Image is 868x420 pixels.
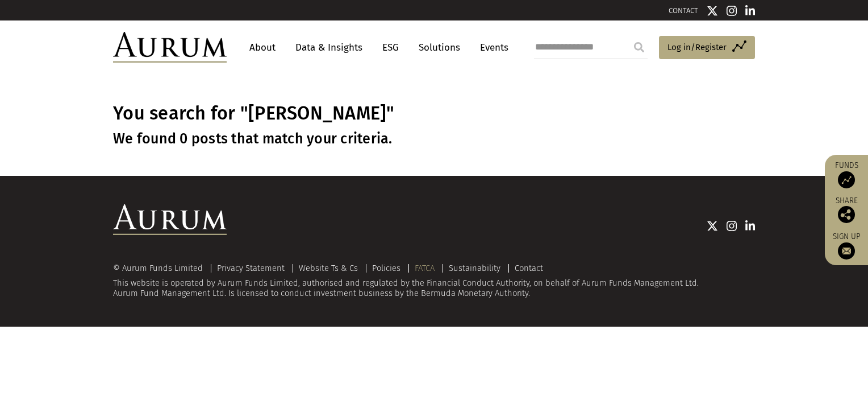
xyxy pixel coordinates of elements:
img: Aurum Logo [113,204,227,235]
img: Instagram icon [727,220,737,232]
img: Twitter icon [707,220,718,232]
img: Linkedin icon [745,5,756,17]
img: Twitter icon [707,5,718,17]
a: Sustainability [449,263,500,273]
a: Privacy Statement [217,263,285,273]
span: Log in/Register [667,40,727,54]
img: Access Funds [838,171,855,188]
img: Linkedin icon [745,220,756,232]
div: Share [831,197,862,223]
a: Events [474,37,508,58]
a: Funds [831,160,862,188]
a: Contact [515,263,543,273]
img: Aurum [113,32,227,63]
img: Sign up to our newsletter [838,242,855,260]
a: Policies [372,263,400,273]
input: Submit [628,36,650,59]
div: This website is operated by Aurum Funds Limited, authorised and regulated by the Financial Conduc... [113,263,755,298]
a: FATCA [415,263,435,273]
a: ESG [377,37,404,58]
h3: We found 0 posts that match your criteria. [113,130,755,147]
a: Log in/Register [659,36,755,60]
a: About [244,37,281,58]
h1: You search for "[PERSON_NAME]" [113,102,755,125]
a: Data & Insights [290,37,368,58]
img: Share this post [838,206,855,223]
a: CONTACT [669,6,698,15]
a: Website Ts & Cs [299,263,358,273]
img: Instagram icon [727,5,737,17]
a: Solutions [413,37,466,58]
a: Sign up [831,232,862,260]
div: © Aurum Funds Limited [113,264,208,273]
